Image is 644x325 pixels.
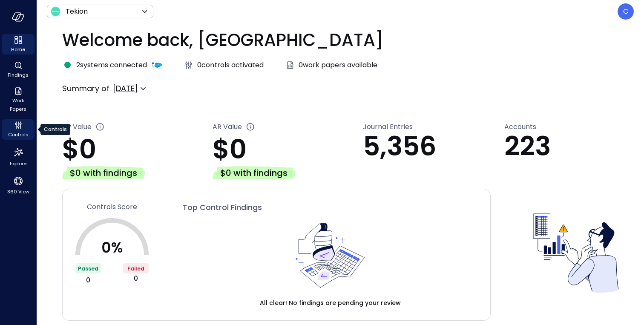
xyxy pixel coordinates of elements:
[299,60,377,70] span: 0 work papers available
[213,131,247,168] span: $0
[62,83,109,94] p: Summary of
[86,275,90,285] span: 0
[2,60,34,80] div: Findings
[127,265,144,272] span: Failed
[62,122,92,135] span: AP Value
[7,187,29,196] span: 360 View
[8,71,29,79] span: Findings
[75,202,149,212] a: Controls Score
[260,298,401,308] span: All clear! No findings are pending your review
[66,6,88,17] p: Tekion
[11,45,25,54] span: Home
[62,166,145,180] div: $0 with findings
[623,6,628,17] p: C
[5,96,31,113] span: Work Papers
[78,265,98,272] span: Passed
[2,174,34,197] div: 360 View
[197,60,264,70] span: 0 controls activated
[363,122,413,132] span: Journal Entries
[504,132,618,161] p: 223
[50,6,60,17] img: Icon
[504,122,536,132] span: Accounts
[150,61,159,69] img: integration-logo
[10,159,26,168] span: Explore
[184,60,264,70] a: 0controls activated
[2,85,34,114] div: Work Papers
[76,60,147,70] span: 2 systems connected
[363,128,437,165] span: 5,356
[134,273,138,284] span: 0
[213,164,363,180] a: $0 with findings
[618,3,634,20] div: Csamarpuri
[213,122,242,135] span: AR Value
[8,130,29,139] span: Controls
[62,164,213,180] a: $0 with findings
[62,131,96,168] span: $0
[533,210,618,296] img: Controls
[101,240,123,255] p: 0 %
[2,119,34,140] div: Controls
[213,166,295,180] div: $0 with findings
[285,60,377,70] a: 0work papers available
[40,124,70,135] div: Controls
[62,27,618,53] p: Welcome back, [GEOGRAPHIC_DATA]
[2,145,34,169] div: Explore
[154,61,162,69] img: integration-logo
[183,202,262,213] span: Top Control Findings
[2,34,34,55] div: Home
[113,81,138,96] div: [DATE]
